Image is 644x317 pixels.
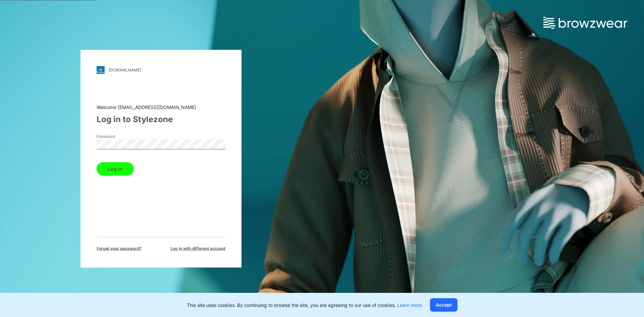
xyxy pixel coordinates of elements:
[97,113,225,125] div: Log in to Stylezone
[97,66,105,74] img: stylezone-logo.562084cfcfab977791bfbf7441f1a819.svg
[97,162,134,175] button: Log in
[543,17,627,29] img: browzwear-logo.e42bd6dac1945053ebaf764b6aa21510.svg
[430,298,458,312] button: Accept
[187,302,422,309] p: This site uses cookies. By continuing to browse the site, you are agreeing to our use of cookies.
[97,245,142,251] span: Forget your password?
[97,66,225,74] a: [DOMAIN_NAME]
[109,67,141,72] div: [DOMAIN_NAME]
[170,245,225,251] span: Log in with different account
[97,103,225,110] div: Welcome [EMAIL_ADDRESS][DOMAIN_NAME]
[397,302,422,308] a: Learn more
[97,133,144,139] label: Password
